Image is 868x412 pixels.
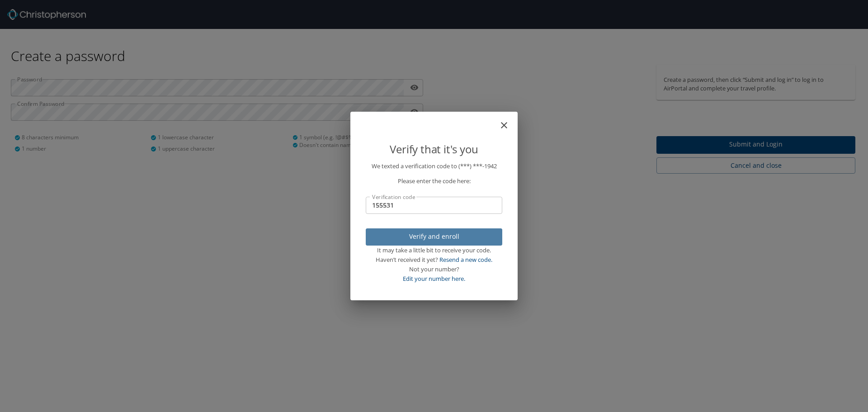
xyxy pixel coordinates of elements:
div: Haven’t received it yet? [366,255,502,265]
p: Verify that it's you [366,141,502,158]
a: Edit your number here. [403,275,465,283]
p: We texted a verification code to (***) ***- 1942 [366,161,502,171]
button: Verify and enroll [366,228,502,246]
span: Verify and enroll [373,231,495,242]
a: Resend a new code. [439,256,492,264]
div: It may take a little bit to receive your code. [366,246,502,255]
div: Not your number? [366,265,502,274]
p: Please enter the code here: [366,176,502,186]
button: close [503,115,514,126]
